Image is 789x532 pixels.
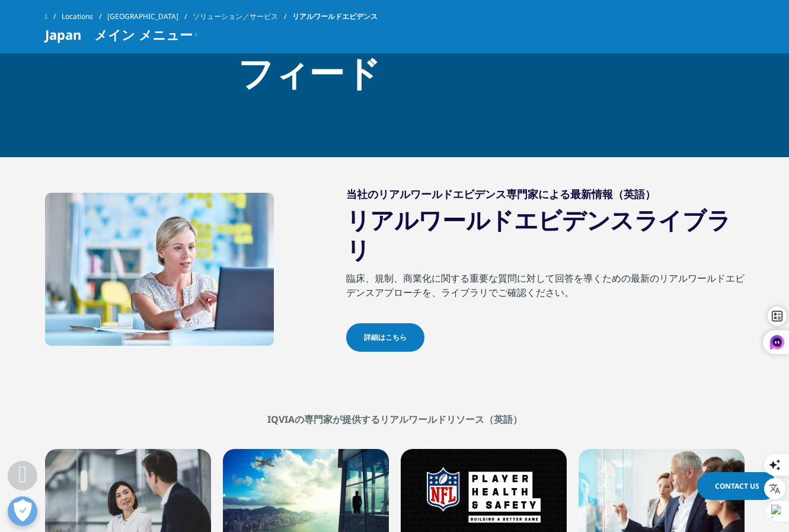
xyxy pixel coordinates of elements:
a: [GEOGRAPHIC_DATA] [107,6,193,27]
span: Japan メイン メニュー [45,27,193,42]
h1: 100万以上のデータフィード [238,6,552,104]
div: 臨床、規制、商業化に関する重要な質問に対して回答を導くための最新のリアルワールドエビデンスアプローチを、ライブラリでご確認ください。 [346,271,745,323]
a: ソリューション／サービス [193,6,292,27]
button: 優先設定センターを開く [8,496,37,526]
h3: リアルワールドエビデンスライブラリ [346,205,745,271]
a: Locations [62,6,107,27]
h2: 当社のリアルワールドエビデンス専門家による最新情報（英語） [346,187,745,205]
span: リアルワールドエビデンス [292,6,378,27]
span: 詳細はこちら [364,332,407,343]
a: Contact Us [697,472,777,500]
span: Contact Us [715,481,759,491]
h2: IQVIAの専門家が提供するリアルワールドリソース（英語） [45,413,745,425]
